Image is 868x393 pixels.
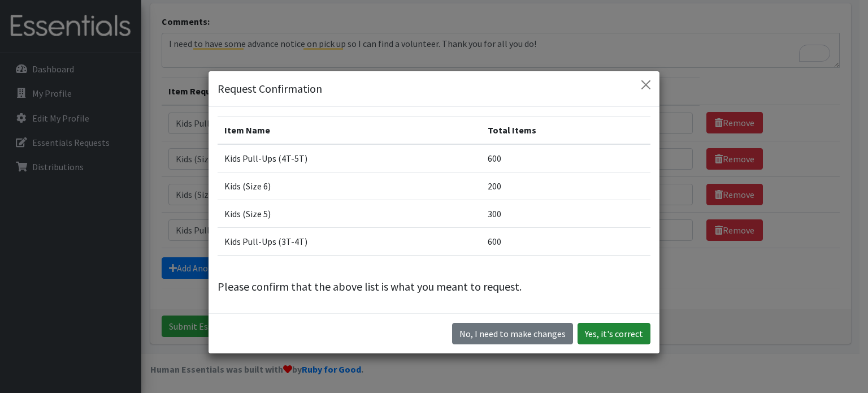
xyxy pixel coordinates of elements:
[218,80,322,97] h5: Request Confirmation
[481,116,650,145] th: Total Items
[481,200,650,228] td: 300
[218,116,481,145] th: Item Name
[218,278,650,295] p: Please confirm that the above list is what you meant to request.
[481,228,650,256] td: 600
[452,323,573,344] button: No I need to make changes
[481,144,650,172] td: 600
[637,76,655,94] button: Close
[218,228,481,256] td: Kids Pull-Ups (3T-4T)
[481,172,650,200] td: 200
[218,144,481,172] td: Kids Pull-Ups (4T-5T)
[578,323,650,344] button: Yes, it's correct
[218,200,481,228] td: Kids (Size 5)
[218,172,481,200] td: Kids (Size 6)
